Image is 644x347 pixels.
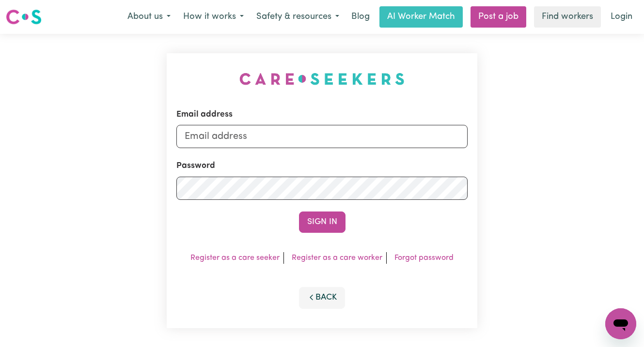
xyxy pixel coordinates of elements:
a: Login [605,6,638,28]
a: Post a job [471,6,526,28]
button: How it works [177,7,250,27]
button: About us [121,7,177,27]
img: Careseekers logo [6,8,42,26]
button: Back [299,287,346,308]
label: Password [176,160,215,172]
a: AI Worker Match [379,6,463,28]
a: Register as a care seeker [190,254,280,262]
button: Sign In [299,211,346,233]
a: Careseekers logo [6,6,42,28]
a: Forgot password [394,254,454,262]
a: Blog [346,6,376,28]
button: Safety & resources [250,7,346,27]
a: Find workers [534,6,601,28]
a: Register as a care worker [292,254,382,262]
iframe: Button to launch messaging window [605,308,636,339]
label: Email address [176,108,233,121]
input: Email address [176,125,468,148]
